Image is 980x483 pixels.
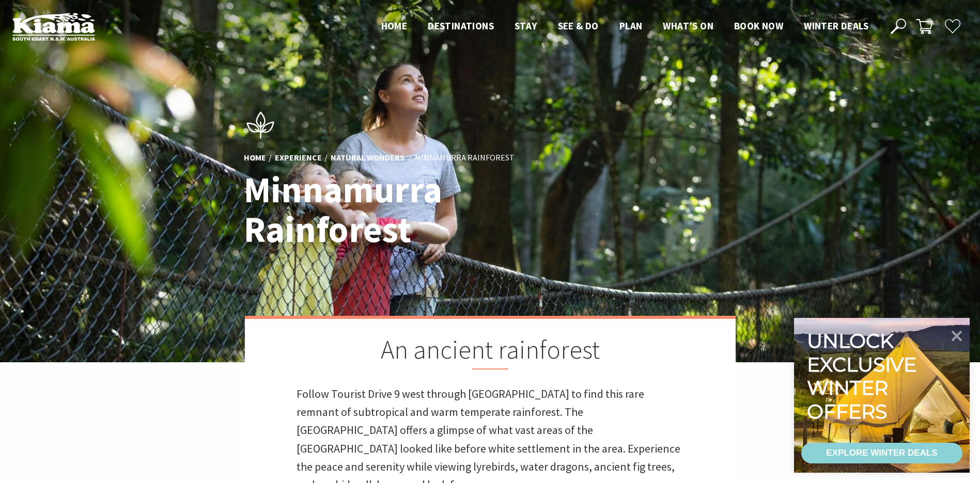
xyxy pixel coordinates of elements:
[12,12,95,41] img: Kiama Logo
[297,334,684,369] h2: An ancient rainforest
[515,20,537,32] span: Stay
[428,20,494,32] span: Destinations
[826,443,937,463] div: EXPLORE WINTER DEALS
[734,20,783,32] span: Book now
[381,20,408,32] span: Home
[663,20,713,32] span: What’s On
[371,18,879,35] nav: Main Menu
[415,152,515,165] li: Minnamurra Rainforest
[331,153,405,164] a: Natural Wonders
[804,20,868,32] span: Winter Deals
[558,20,599,32] span: See & Do
[619,20,643,32] span: Plan
[244,170,536,250] h1: Minnamurra Rainforest
[275,153,322,164] a: Experience
[244,153,266,164] a: Home
[807,329,921,423] div: Unlock exclusive winter offers
[801,443,962,463] a: EXPLORE WINTER DEALS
